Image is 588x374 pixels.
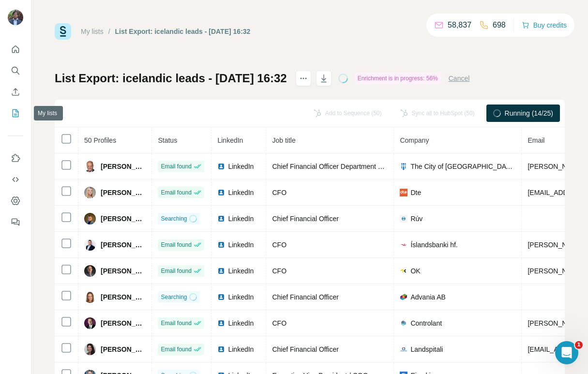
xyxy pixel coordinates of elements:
img: company-logo [400,319,407,327]
img: Avatar [84,317,96,329]
span: [PERSON_NAME] [101,240,146,250]
p: 58,837 [448,19,471,31]
img: Avatar [84,161,96,172]
button: Feedback [8,213,23,231]
button: My lists [8,105,23,122]
span: [PERSON_NAME] [101,266,146,276]
span: LinkedIn [228,162,254,171]
span: LinkedIn [228,318,254,328]
span: Status [158,136,177,144]
span: LinkedIn [217,136,243,144]
span: [PERSON_NAME] [101,188,146,197]
span: CFO [272,267,286,275]
span: Running (14/25) [505,108,553,118]
img: company-logo [400,241,407,249]
iframe: Intercom live chat [555,341,578,364]
img: LinkedIn logo [217,345,225,353]
span: LinkedIn [228,214,254,224]
img: Avatar [84,265,96,277]
span: Email found [161,345,191,354]
span: Email found [161,319,191,328]
img: Avatar [84,239,96,251]
span: Íslandsbanki hf. [410,240,457,250]
span: LinkedIn [228,188,254,197]
span: Chief Financial Officer [272,215,338,223]
div: Enrichment is in progress: 56% [355,73,441,84]
span: Email found [161,267,191,275]
img: company-logo [400,215,407,223]
span: Dte [410,188,421,197]
img: company-logo [400,189,407,196]
img: Avatar [8,10,23,25]
button: Dashboard [8,192,23,209]
span: LinkedIn [228,292,254,302]
img: company-logo [400,345,407,353]
span: Searching [161,293,187,301]
span: CFO [272,241,286,249]
img: Avatar [84,344,96,355]
span: Company [400,136,429,144]
span: Searching [161,214,187,223]
span: LinkedIn [228,344,254,354]
span: Email found [161,188,191,197]
span: Chief Financial Officer [272,345,338,353]
img: Avatar [84,187,96,198]
button: actions [296,71,311,86]
button: Search [8,62,23,79]
span: LinkedIn [228,240,254,250]
img: LinkedIn logo [217,241,225,249]
span: CFO [272,189,286,196]
img: LinkedIn logo [217,267,225,275]
button: Use Surfe on LinkedIn [8,150,23,167]
button: Use Surfe API [8,171,23,188]
span: [PERSON_NAME] [101,162,146,171]
span: Controlant [410,318,442,328]
span: 50 Profiles [84,136,116,144]
img: company-logo [400,293,407,301]
span: [PERSON_NAME] [101,318,146,328]
button: Quick start [8,41,23,58]
p: 698 [493,19,506,31]
span: [PERSON_NAME] [101,292,146,302]
span: Email found [161,162,191,171]
div: List Export: icelandic leads - [DATE] 16:32 [115,27,251,36]
a: My lists [81,28,104,35]
img: LinkedIn logo [217,189,225,196]
span: 1 [575,341,583,349]
img: LinkedIn logo [217,319,225,327]
li: / [108,27,110,36]
span: [PERSON_NAME] [101,214,146,224]
span: [EMAIL_ADDRESS] [528,189,588,196]
img: Avatar [84,291,96,303]
span: Advania AB [410,292,445,302]
img: LinkedIn logo [217,215,225,223]
span: Rúv [410,214,422,224]
span: Landspitali [410,344,443,354]
img: company-logo [400,267,407,275]
span: [PERSON_NAME] [101,344,146,354]
span: Email [528,136,544,144]
span: Job title [272,136,295,144]
span: CFO [272,319,286,327]
img: LinkedIn logo [217,293,225,301]
img: company-logo [400,163,407,170]
span: Chief Financial Officer [272,293,338,301]
span: The City of [GEOGRAPHIC_DATA] [410,162,515,171]
span: Chief Financial Officer Department of Culture and Sports [272,163,442,170]
span: OK [410,266,420,276]
img: Surfe Logo [55,23,71,40]
span: LinkedIn [228,266,254,276]
button: Buy credits [522,18,567,32]
button: Enrich CSV [8,83,23,101]
button: Cancel [449,74,470,83]
img: LinkedIn logo [217,163,225,170]
img: Avatar [84,213,96,224]
span: Email found [161,240,191,249]
h1: List Export: icelandic leads - [DATE] 16:32 [55,71,287,86]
